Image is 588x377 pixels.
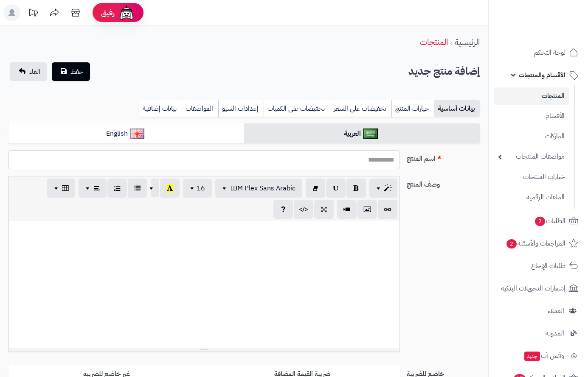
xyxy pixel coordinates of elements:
a: تحديثات المنصة [23,4,44,23]
a: المنتجات [420,36,448,48]
span: وآتس آب [523,350,564,362]
span: جديد [524,352,540,361]
a: الأقسام [494,107,569,125]
span: الطلبات [534,215,565,227]
a: المنتجات [494,87,569,105]
a: الطلبات2 [494,211,583,231]
span: المدونة [546,327,564,339]
a: العربية [244,123,480,144]
a: تخفيضات على الكميات [264,100,330,117]
span: IBM Plex Sans Arabic [231,183,295,193]
img: ai-face.png [118,4,135,21]
a: بيانات أساسية [434,100,480,117]
span: 16 [197,183,205,193]
a: إشعارات التحويلات البنكية [494,278,583,299]
a: مواصفات المنتجات [494,148,569,166]
button: IBM Plex Sans Arabic [215,179,302,198]
img: logo-2.png [530,19,580,37]
span: حفظ [70,67,83,77]
a: بيانات إضافية [139,100,182,117]
span: رفيق [101,8,115,18]
span: المراجعات والأسئلة [506,237,565,249]
span: العملاء [548,305,564,317]
span: 2 [506,239,517,249]
span: إشعارات التحويلات البنكية [501,282,565,294]
span: الغاء [29,67,40,77]
a: English [8,123,244,144]
a: الماركات [494,127,569,145]
a: طلبات الإرجاع [494,256,583,276]
a: المراجعات والأسئلة2 [494,233,583,254]
a: المواصفات [182,100,218,117]
a: إعدادات السيو [218,100,264,117]
span: طلبات الإرجاع [531,260,565,272]
button: حفظ [52,62,90,81]
img: العربية [363,128,378,139]
button: 16 [183,179,212,198]
a: العملاء [494,301,583,321]
a: وآتس آبجديد [494,346,583,366]
a: الغاء [10,62,47,81]
label: اسم المنتج [403,150,483,164]
h2: إضافة منتج جديد [408,63,480,80]
a: لوحة التحكم [494,42,583,63]
label: وصف المنتج [403,176,483,190]
a: خيارات المنتجات [494,168,569,186]
a: المدونة [494,323,583,343]
img: English [130,128,145,139]
span: الأقسام والمنتجات [519,69,565,81]
a: خيارات المنتج [391,100,434,117]
a: الرئيسية [455,36,480,48]
span: لوحة التحكم [534,47,565,59]
span: 2 [535,216,546,226]
a: الملفات الرقمية [494,188,569,207]
a: تخفيضات على السعر [330,100,391,117]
